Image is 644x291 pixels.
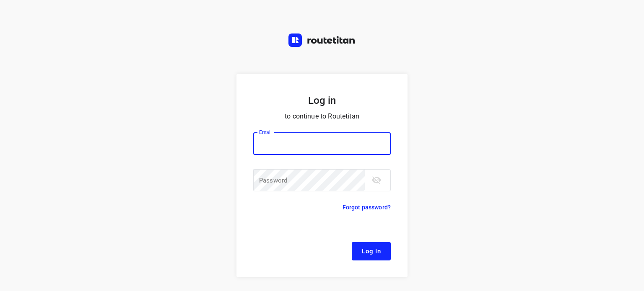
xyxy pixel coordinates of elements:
[343,202,391,212] p: Forgot password?
[253,111,391,122] p: to continue to Routetitan
[362,246,381,257] span: Log In
[352,242,391,260] button: Log In
[288,33,356,47] img: Routetitan
[253,94,391,107] h5: Log in
[368,172,385,188] button: toggle password visibility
